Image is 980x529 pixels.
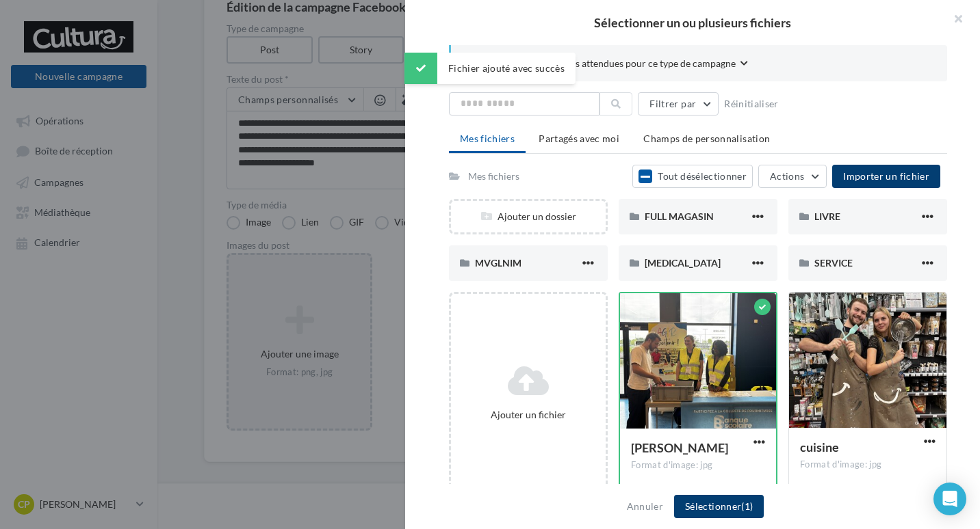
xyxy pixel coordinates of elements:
span: [MEDICAL_DATA] [645,257,721,269]
span: Actions [770,170,804,182]
div: Fichier ajouté avec succès [404,53,576,84]
span: (1) [741,500,753,512]
button: Actions [758,165,827,188]
span: Consulter les contraintes attendues pour ce type de campagne [473,57,736,70]
div: Format d'image: jpg [800,459,936,471]
span: MVGLNIM [475,257,521,269]
button: Annuler [621,498,669,515]
button: Filtrer par [638,92,719,116]
div: Mes fichiers [468,169,519,183]
div: Open Intercom Messenger [933,483,966,515]
button: Sélectionner(1) [674,495,764,518]
button: Tout désélectionner [632,165,753,188]
span: Importer un fichier [843,170,929,182]
button: Consulter les contraintes attendues pour ce type de campagne [473,56,748,73]
button: Réinitialiser [719,96,784,112]
button: Importer un fichier [832,165,940,188]
div: Format d'image: jpg [631,459,765,472]
span: Champs de personnalisation [643,133,770,144]
span: cuisine [800,439,839,455]
span: Mes fichiers [460,133,515,144]
span: FULL MAGASIN [645,211,714,222]
span: Partagés avec moi [539,133,619,144]
div: Ajouter un dossier [451,210,606,223]
span: LIVRE [814,211,840,222]
span: SERVICE [814,257,853,269]
span: publi assos [631,440,728,455]
div: Ajouter un fichier [456,408,600,422]
h2: Sélectionner un ou plusieurs fichiers [427,16,958,29]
